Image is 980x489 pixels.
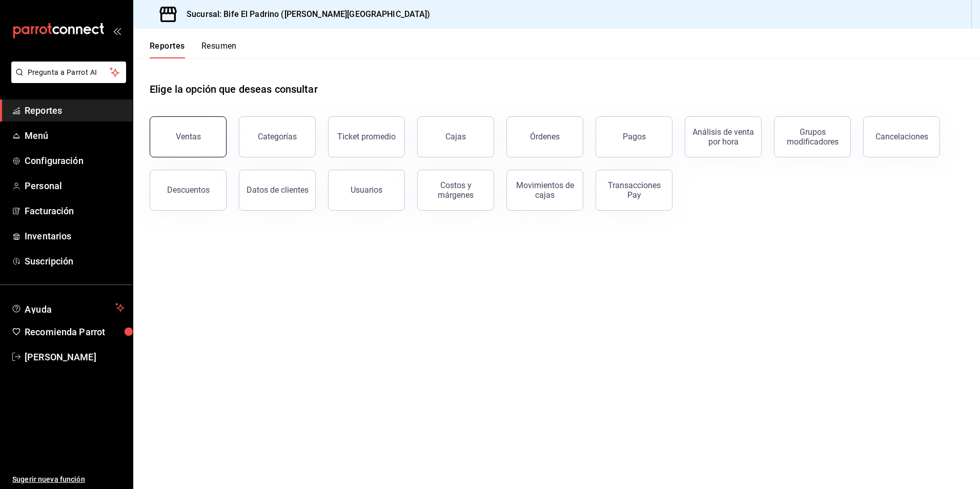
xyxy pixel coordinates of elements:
[150,116,227,157] button: Ventas
[863,116,940,157] button: Cancelaciones
[25,254,125,268] span: Suscripción
[150,170,227,211] button: Descuentos
[25,104,125,117] span: Reportes
[351,185,382,195] div: Usuarios
[167,185,210,195] div: Descuentos
[239,170,316,211] button: Datos de clientes
[596,170,672,211] button: Transacciones Pay
[506,170,583,211] button: Movimientos de cajas
[691,127,755,147] div: Análisis de venta por hora
[150,41,185,58] button: Reportes
[178,8,431,21] h3: Sucursal: Bife El Padrino ([PERSON_NAME][GEOGRAPHIC_DATA])
[11,62,126,83] button: Pregunta a Parrot AI
[113,27,121,35] button: open_drawer_menu
[25,204,125,218] span: Facturación
[513,180,577,200] div: Movimientos de cajas
[201,41,237,58] button: Resumen
[28,67,110,78] span: Pregunta a Parrot AI
[530,132,560,141] div: Órdenes
[239,116,316,157] button: Categorías
[623,132,646,141] div: Pagos
[7,74,126,85] a: Pregunta a Parrot AI
[337,132,396,141] div: Ticket promedio
[875,132,928,141] div: Cancelaciones
[506,116,583,157] button: Órdenes
[258,132,297,141] div: Categorías
[445,132,466,141] div: Cajas
[596,116,672,157] button: Pagos
[417,170,494,211] button: Costos y márgenes
[247,185,309,195] div: Datos de clientes
[424,180,487,200] div: Costos y márgenes
[417,116,494,157] button: Cajas
[781,127,844,147] div: Grupos modificadores
[685,116,762,157] button: Análisis de venta por hora
[328,170,405,211] button: Usuarios
[12,474,125,485] span: Sugerir nueva función
[25,325,125,339] span: Recomienda Parrot
[328,116,405,157] button: Ticket promedio
[25,350,125,364] span: [PERSON_NAME]
[774,116,851,157] button: Grupos modificadores
[25,301,111,314] span: Ayuda
[25,229,125,243] span: Inventarios
[602,180,666,200] div: Transacciones Pay
[25,179,125,193] span: Personal
[150,81,318,97] h1: Elige la opción que deseas consultar
[176,132,201,141] div: Ventas
[25,129,125,142] span: Menú
[25,154,125,168] span: Configuración
[150,41,237,58] div: navigation tabs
